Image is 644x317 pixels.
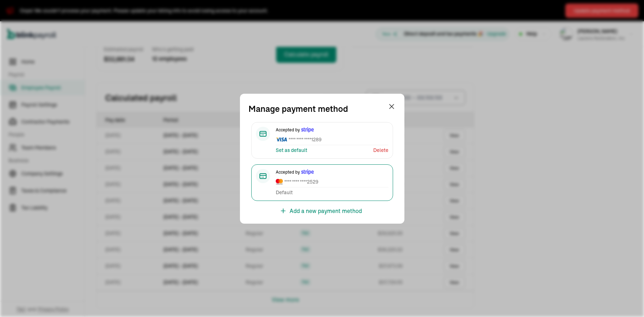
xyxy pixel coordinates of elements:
button: Add a new payment method [280,207,365,215]
span: Default [276,189,293,196]
span: Add a new payment method [290,207,362,215]
button: Delete [373,147,388,154]
span: Accepted by [276,169,388,175]
button: Set as default [276,147,307,154]
h1: Manage payment method [248,102,348,115]
span: Accepted by [276,127,388,133]
img: Visa Card [276,136,287,143]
